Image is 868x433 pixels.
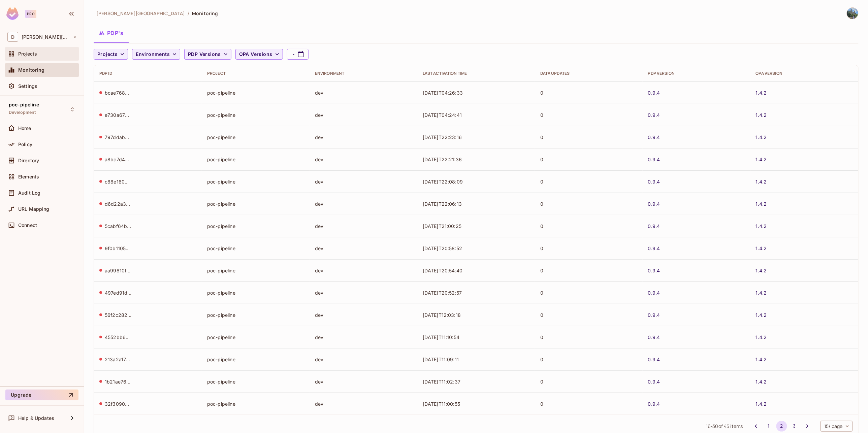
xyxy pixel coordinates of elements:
td: 0 [535,393,643,415]
span: poc-pipeline [9,102,39,107]
button: Go to page 3 [789,421,800,432]
a: 1.4.2 [756,134,767,140]
span: Monitoring [18,67,45,73]
td: 0 [535,148,643,170]
td: 0 [535,348,643,370]
button: page 2 [776,421,787,432]
div: PDP Version [648,71,745,76]
td: poc-pipeline [202,281,310,304]
div: 497ed91d-e2e9-4aaf-b49e-ee4e5ad67fe9 [105,290,132,296]
div: 56f2c282-1226-413b-a0b3-68b52d788d96 [105,312,132,318]
a: 0.9.4 [648,267,660,274]
td: 0 [535,370,643,393]
td: poc-pipeline [202,148,310,170]
td: 0 [535,304,643,326]
span: Monitoring [192,10,218,16]
td: poc-pipeline [202,259,310,281]
td: [DATE]T04:26:33 [417,81,535,104]
span: Environments [136,50,170,59]
a: 1.4.2 [756,312,767,318]
td: poc-pipeline [202,237,310,259]
a: 0.9.4 [648,134,660,140]
div: 15 / page [821,421,853,432]
a: 1.4.2 [756,245,767,252]
span: Help & Updates [18,415,54,421]
td: poc-pipeline [202,215,310,237]
td: [DATE]T12:03:18 [417,304,535,326]
a: 0.9.4 [648,245,660,252]
span: URL Mapping [18,206,50,212]
div: Project [207,71,304,76]
td: dev [310,259,417,281]
td: [DATE]T11:02:37 [417,370,535,393]
td: dev [310,393,417,415]
div: Pro [25,10,36,18]
td: dev [310,348,417,370]
td: poc-pipeline [202,81,310,104]
div: 213a2a17-e4de-448a-bcc5-6215be3a840d [105,356,132,363]
div: 32f3090d-1ad4-4384-a123-81994ba917e1 [105,401,132,407]
span: Policy [18,142,32,147]
td: [DATE]T22:21:36 [417,148,535,170]
td: [DATE]T22:08:09 [417,170,535,193]
td: 0 [535,81,643,104]
td: [DATE]T22:23:16 [417,126,535,148]
td: 0 [535,281,643,304]
a: 1.4.2 [756,267,767,274]
div: bcae768b-beee-4783-9c22-620e3cd5457e [105,90,132,96]
div: a8bc7d40-c76d-4298-9bd0-109c3cecef8e [105,156,132,163]
td: [DATE]T20:58:52 [417,237,535,259]
a: 0.9.4 [648,156,660,163]
td: dev [310,215,417,237]
td: dev [310,104,417,126]
td: dev [310,281,417,304]
div: 1b21ae76-d68a-4d08-a4a6-4fd67b3d9132 [105,378,132,385]
button: Environments [132,49,180,60]
div: 9f0b1105-e19f-46a1-a462-97c926633e6e [105,245,132,252]
span: Audit Log [18,190,40,196]
div: OPA Version [756,71,853,76]
td: poc-pipeline [202,370,310,393]
td: dev [310,370,417,393]
a: 1.4.2 [756,156,767,163]
td: poc-pipeline [202,304,310,326]
td: poc-pipeline [202,326,310,348]
div: d6d22a3a-37f4-4dab-9b97-d465df95f296 [105,201,132,207]
a: 1.4.2 [756,378,767,385]
a: 0.9.4 [648,290,660,296]
span: Development [9,110,36,115]
button: Projects [94,49,128,60]
div: 797ddab2-6875-4e2b-bd51-c8d817182f7e [105,134,132,140]
td: dev [310,193,417,215]
a: 0.9.4 [648,312,660,318]
button: Go to page 1 [764,421,774,432]
div: aa99810f-fde4-454a-92c8-31d12adc77e1 [105,267,132,274]
td: poc-pipeline [202,193,310,215]
td: 0 [535,193,643,215]
span: Home [18,126,31,131]
nav: pagination navigation [750,421,814,432]
div: e730a678-3b07-426d-acca-0197800cdecf [105,112,132,118]
div: Data Updates [540,71,637,76]
li: / [188,10,189,16]
td: 0 [535,170,643,193]
a: 0.9.4 [648,178,660,185]
td: poc-pipeline [202,104,310,126]
div: c88e1603-bce4-4a56-a04c-096cc511e13b [105,178,132,185]
span: 16 - 30 of 45 items [706,423,743,430]
td: [DATE]T11:10:54 [417,326,535,348]
td: [DATE]T11:09:11 [417,348,535,370]
td: dev [310,326,417,348]
a: 1.4.2 [756,334,767,340]
td: 0 [535,326,643,348]
td: dev [310,81,417,104]
a: 1.4.2 [756,356,767,363]
button: Upgrade [5,390,78,400]
a: 0.9.4 [648,401,660,407]
span: Settings [18,84,37,89]
img: SReyMgAAAABJRU5ErkJggg== [6,7,19,20]
button: - [287,49,309,60]
div: Last Activation Time [423,71,529,76]
button: PDP Versions [184,49,231,60]
div: PDP ID [99,71,196,76]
